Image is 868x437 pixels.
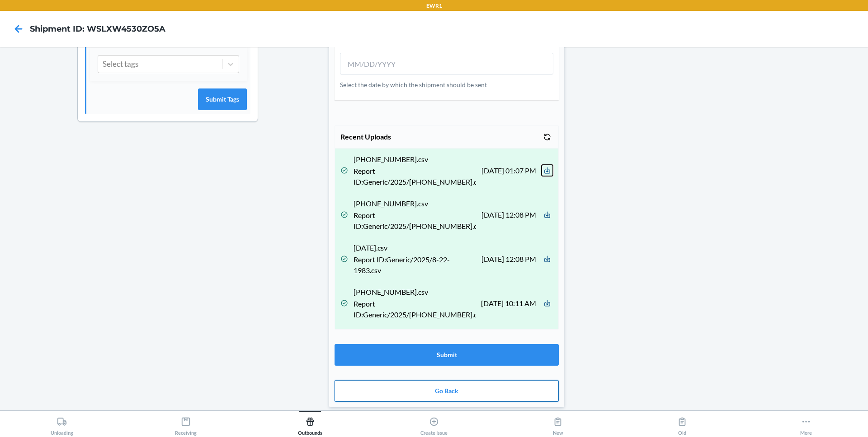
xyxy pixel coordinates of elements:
button: Download [542,165,553,176]
button: Download [542,253,553,265]
div: New [553,413,563,436]
p: [PHONE_NUMBER].csv [354,198,476,209]
p: Recent Uploads [340,131,391,142]
button: Outbounds [248,411,372,436]
p: Report ID : Generic/2025/[PHONE_NUMBER].csv [354,166,476,187]
button: Download [542,209,553,220]
h4: Shipment ID: WSLXW4530ZO5A [30,23,165,35]
p: [DATE].csv [354,242,476,253]
p: [DATE] 01:07 PM [481,165,536,176]
p: [DATE] 10:11 AM [481,298,536,309]
p: Select the date by which the shipment should be sent [340,80,553,89]
button: Receiving [124,411,248,436]
button: Download [542,298,553,309]
p: Report ID : Generic/2025/[PHONE_NUMBER].csv [354,210,476,232]
p: Report ID : Generic/2025/[PHONE_NUMBER].csv [354,298,476,320]
p: [PHONE_NUMBER].csv [354,154,476,165]
p: EWR1 [426,2,442,10]
button: New [496,411,620,436]
p: Report ID : Generic/2025/8-22-1983.csv [354,254,476,276]
button: Create Issue [372,411,496,436]
button: Submit [335,344,559,366]
div: Select tags [103,58,138,70]
button: Refresh list [542,131,553,143]
p: [DATE] 12:08 PM [481,209,536,220]
button: Submit Tags [198,88,247,110]
button: Old [620,411,744,436]
div: Outbounds [298,413,322,436]
div: More [800,413,812,436]
div: Receiving [175,413,197,436]
button: More [744,411,868,436]
button: Go Back [335,380,559,402]
p: [DATE] 12:08 PM [481,254,536,265]
p: [PHONE_NUMBER].csv [354,287,476,298]
div: Old [677,413,687,436]
div: Create Issue [420,413,448,436]
input: MM/DD/YYYY [348,59,428,70]
div: Unloading [51,413,73,436]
